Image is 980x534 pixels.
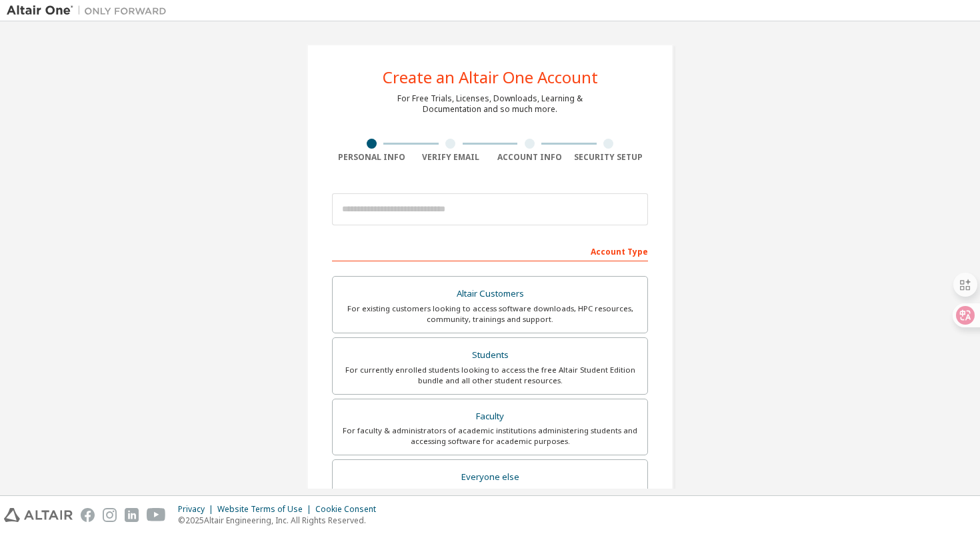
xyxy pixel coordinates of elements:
[341,303,639,325] div: For existing customers looking to access software downloads, HPC resources, community, trainings ...
[341,425,639,447] div: For faculty & administrators of academic institutions administering students and accessing softwa...
[332,152,411,163] div: Personal Info
[178,515,384,526] p: © 2025 Altair Engineering, Inc. All Rights Reserved.
[383,69,598,85] div: Create an Altair One Account
[178,504,217,515] div: Privacy
[315,504,384,515] div: Cookie Consent
[341,407,639,426] div: Faculty
[341,365,639,386] div: For currently enrolled students looking to access the free Altair Student Edition bundle and all ...
[103,508,117,522] img: instagram.svg
[341,346,639,365] div: Students
[81,508,95,522] img: facebook.svg
[341,285,639,303] div: Altair Customers
[341,468,639,487] div: Everyone else
[569,152,649,163] div: Security Setup
[7,4,173,17] img: Altair One
[397,93,583,115] div: For Free Trials, Licenses, Downloads, Learning & Documentation and so much more.
[125,508,139,522] img: linkedin.svg
[341,487,639,508] div: For individuals, businesses and everyone else looking to try Altair software and explore our prod...
[217,504,315,515] div: Website Terms of Use
[332,240,648,261] div: Account Type
[411,152,491,163] div: Verify Email
[490,152,569,163] div: Account Info
[147,508,166,522] img: youtube.svg
[4,508,73,522] img: altair_logo.svg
